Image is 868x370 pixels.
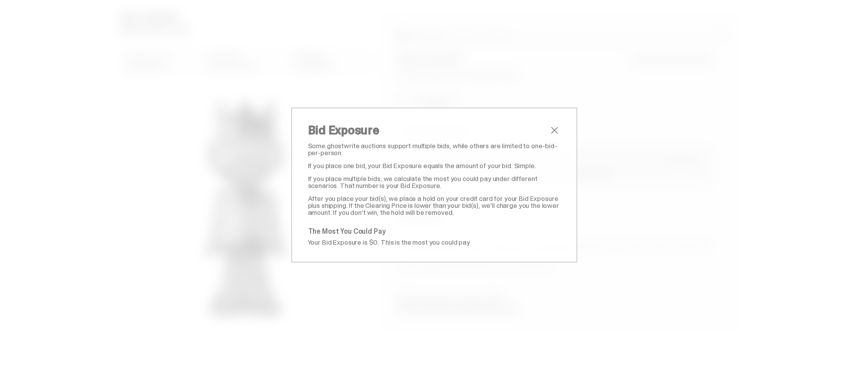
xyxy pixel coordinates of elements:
button: close [549,124,560,136]
p: Your Bid Exposure is $0. This is the most you could pay [308,239,560,246]
p: Some ghostwrite auctions support multiple bids, while others are limited to one-bid-per-person. [308,142,560,156]
p: If you place multiple bids, we calculate the most you could pay under different scenarios. That n... [308,175,560,189]
p: If you place one bid, your Bid Exposure equals the amount of your bid. Simple. [308,162,560,169]
p: The Most You Could Pay [308,228,560,235]
h2: Bid Exposure [308,124,549,136]
p: After you place your bid(s), we place a hold on your credit card for your Bid Exposure plus shipp... [308,195,560,216]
